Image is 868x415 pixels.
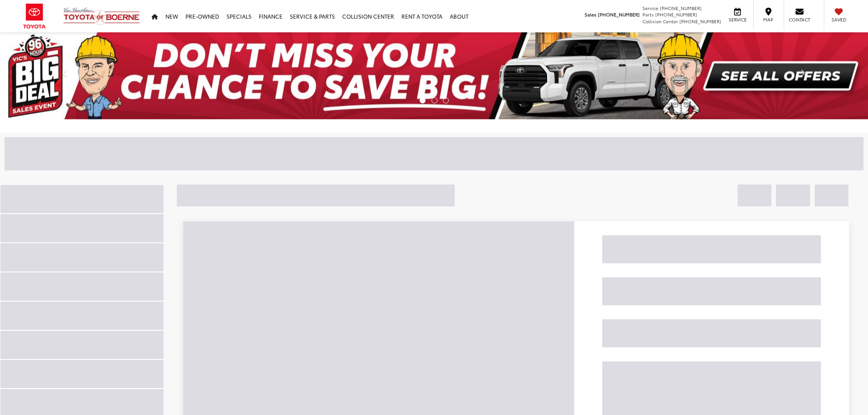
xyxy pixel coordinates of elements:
[642,5,658,11] span: Service
[642,18,678,25] span: Collision Center
[679,18,721,25] span: [PHONE_NUMBER]
[829,16,849,23] span: Saved
[598,11,640,18] span: [PHONE_NUMBER]
[789,16,810,23] span: Contact
[642,11,654,18] span: Parts
[758,16,778,23] span: Map
[63,7,140,26] img: Vic Vaughan Toyota of Boerne
[655,11,697,18] span: [PHONE_NUMBER]
[660,5,702,11] span: [PHONE_NUMBER]
[727,16,748,23] span: Service
[585,11,596,18] span: Sales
